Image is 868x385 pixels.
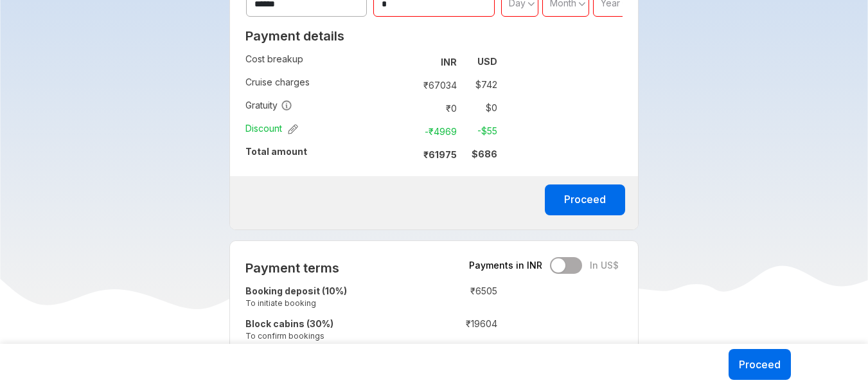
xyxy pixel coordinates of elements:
[245,99,292,112] span: Gratuity
[477,56,497,67] strong: USD
[245,260,497,276] h2: Payment terms
[421,282,497,315] td: ₹ 6505
[414,282,421,315] td: :
[402,120,408,143] td: :
[462,76,497,94] td: $ 742
[408,76,462,94] td: ₹ 67034
[245,318,333,329] strong: Block cabins (30%)
[245,146,307,157] strong: Total amount
[402,73,408,96] td: :
[414,315,421,348] td: :
[590,259,619,272] span: In US$
[462,99,497,117] td: $ 0
[469,259,542,272] span: Payments in INR
[245,50,402,73] td: Cost breakup
[245,330,414,341] small: To confirm bookings
[402,96,408,120] td: :
[245,73,402,96] td: Cruise charges
[408,122,462,140] td: -₹ 4969
[545,184,625,215] button: Proceed
[441,57,457,67] strong: INR
[408,99,462,117] td: ₹ 0
[245,122,298,135] span: Discount
[245,285,347,296] strong: Booking deposit (10%)
[402,50,408,73] td: :
[729,349,791,380] button: Proceed
[462,122,497,140] td: -$ 55
[421,315,497,348] td: ₹ 19604
[423,149,457,160] strong: ₹ 61975
[245,298,414,309] small: To initiate booking
[402,143,408,166] td: :
[245,28,497,44] h2: Payment details
[472,148,497,159] strong: $ 686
